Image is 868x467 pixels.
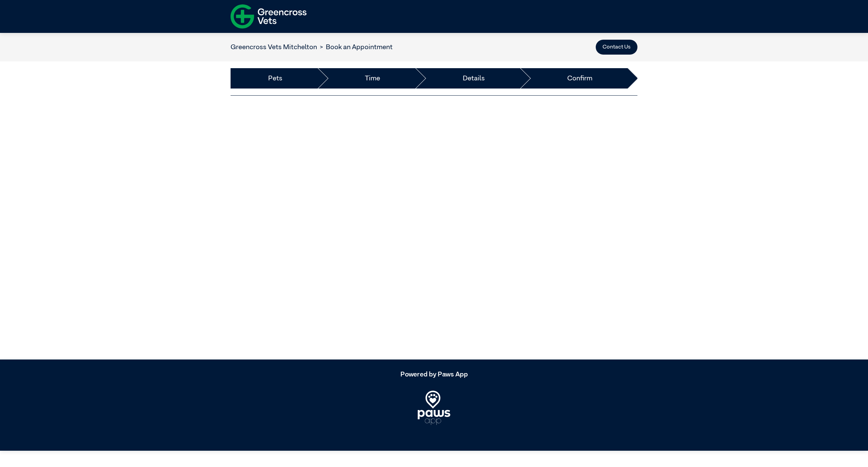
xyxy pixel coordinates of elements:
button: Contact Us [596,40,637,55]
a: Confirm [567,73,592,83]
a: Details [463,73,485,83]
a: Pets [268,73,282,83]
img: f-logo [231,2,307,31]
img: PawsApp [418,391,450,425]
a: Greencross Vets Mitchelton [231,44,317,51]
a: Time [365,73,380,83]
h5: Powered by Paws App [231,370,637,378]
nav: breadcrumb [231,42,393,52]
li: Book an Appointment [317,42,393,52]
